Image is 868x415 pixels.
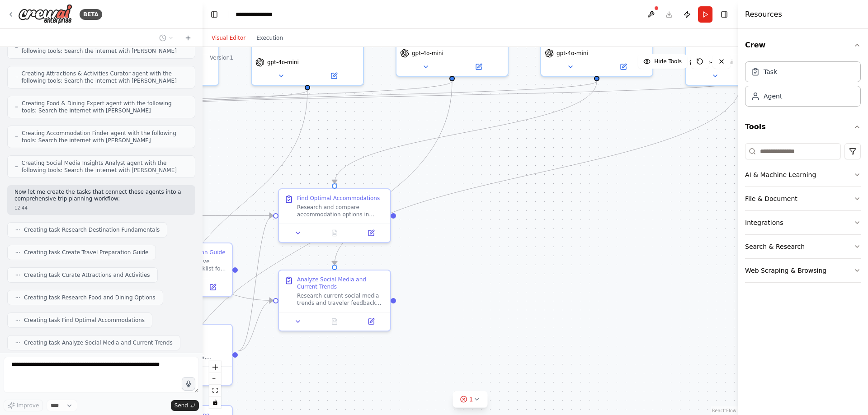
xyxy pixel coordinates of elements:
[156,33,177,43] button: Switch to previous chat
[745,187,861,210] button: File & Document
[330,81,746,265] g: Edge from 986e8656-0a20-458a-a48a-ebadbad28735 to d3991f35-9dc4-44d8-a84f-c32ff173cd03
[24,339,173,346] span: Creating task Analyze Social Media and Current Trends
[238,211,273,356] g: Edge from 9e5fa5dd-8ed3-4e2b-8909-858ee3cbcc78 to b32a5c3f-5b8e-46f5-909f-688ce06a8a40
[209,385,221,396] button: fit view
[297,292,385,307] div: Research current social media trends and traveler feedback about {destination} during the planned...
[80,9,102,20] div: BETA
[718,8,731,21] button: Hide right sidebar
[638,54,687,69] button: Hide Tools
[238,296,273,356] g: Edge from 9e5fa5dd-8ed3-4e2b-8909-858ee3cbcc78 to d3991f35-9dc4-44d8-a84f-c32ff173cd03
[396,8,509,77] div: gpt-4o-mini
[297,276,385,290] div: Analyze Social Media and Current Trends
[297,204,385,218] div: Research and compare accommodation options in {destination} for {travel_dates} within {budget_ran...
[745,211,861,234] button: Integrations
[181,33,195,43] button: Start a new chat
[308,70,359,81] button: Open in side panel
[120,242,233,297] div: Create Travel Preparation GuideDevelop a comprehensive travel preparation checklist for {destinat...
[251,8,364,86] div: Curate personalized attraction recommendations and activities for {destination} based on {travel_...
[4,400,43,411] button: Improve
[21,70,188,84] span: Creating Attractions & Activities Curator agent with the following tools: Search the internet wit...
[598,61,649,72] button: Open in side panel
[764,92,782,101] div: Agent
[120,324,233,386] div: Curate Attractions and ActivitiesResearch and curate personalized attractions, activities, and ex...
[206,33,251,43] button: Visual Editor
[14,205,188,211] div: 12:44
[22,130,188,144] span: Creating Accommodation Finder agent with the following tools: Search the internet with [PERSON_NAME]
[251,33,288,43] button: Execution
[654,58,682,65] span: Hide Tools
[24,249,148,256] span: Creating task Create Travel Preparation Guide
[355,316,387,327] button: Open in side panel
[557,50,588,57] span: gpt-4o-mini
[330,81,601,183] g: Edge from dc380eef-8fc7-4fbe-94af-241f820497d2 to b32a5c3f-5b8e-46f5-909f-688ce06a8a40
[745,259,861,282] button: Web Scraping & Browsing
[197,282,228,293] button: Open in side panel
[685,8,798,86] div: Analyze current social media trends, traveler reviews, and real-time feedback about {destination}...
[209,361,221,373] button: zoom in
[18,4,72,24] img: Logo
[278,270,391,331] div: Analyze Social Media and Current TrendsResearch current social media trends and traveler feedback...
[745,114,861,140] button: Tools
[175,402,188,409] span: Send
[17,402,39,409] span: Improve
[24,226,160,233] span: Creating task Research Destination Fundamentals
[72,81,746,111] g: Edge from 986e8656-0a20-458a-a48a-ebadbad28735 to acf7a5b7-2f76-46a7-ba8f-a3dc824ee0cc
[172,90,312,319] g: Edge from 3509a8c7-d76f-4eb1-9a71-c46cd4326aba to 9e5fa5dd-8ed3-4e2b-8909-858ee3cbcc78
[14,189,188,203] p: Now let me create the tasks that connect these agents into a comprehensive trip planning workflow:
[745,9,782,20] h4: Resources
[712,408,736,413] a: React Flow attribution
[469,395,473,404] span: 1
[171,400,199,411] button: Send
[210,54,233,61] div: Version 1
[764,67,777,76] div: Task
[24,294,156,301] span: Creating task Research Food and Dining Options
[540,8,653,77] div: gpt-4o-mini
[297,195,380,202] div: Find Optimal Accommodations
[236,10,281,19] nav: breadcrumb
[316,228,354,238] button: No output available
[278,188,391,243] div: Find Optimal AccommodationsResearch and compare accommodation options in {destination} for {trave...
[24,271,150,279] span: Creating task Curate Attractions and Activities
[412,50,443,57] span: gpt-4o-mini
[208,8,221,21] button: Hide left sidebar
[24,317,145,324] span: Creating task Find Optimal Accommodations
[267,59,299,66] span: gpt-4o-mini
[22,40,188,55] span: Creating Travel Safety & Health Advisor agent with the following tools: Search the internet with ...
[172,81,457,400] g: Edge from 5c1c16ec-5313-41a6-b5a9-c118a18e264e to ba47ae43-06d3-4774-9e94-e81e807edf60
[355,228,387,238] button: Open in side panel
[453,391,488,408] button: 1
[22,100,188,114] span: Creating Food & Dining Expert agent with the following tools: Search the internet with [PERSON_NAME]
[22,159,188,174] span: Creating Social Media Insights Analyst agent with the following tools: Search the internet with [...
[316,316,354,327] button: No output available
[745,33,861,58] button: Crew
[745,235,861,258] button: Search & Research
[209,396,221,408] button: toggle interactivity
[745,140,861,290] div: Tools
[182,377,195,391] button: Click to speak your automation idea
[745,58,861,114] div: Crew
[745,163,861,187] button: AI & Machine Learning
[209,373,221,385] button: zoom out
[209,361,221,408] div: React Flow controls
[453,61,504,72] button: Open in side panel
